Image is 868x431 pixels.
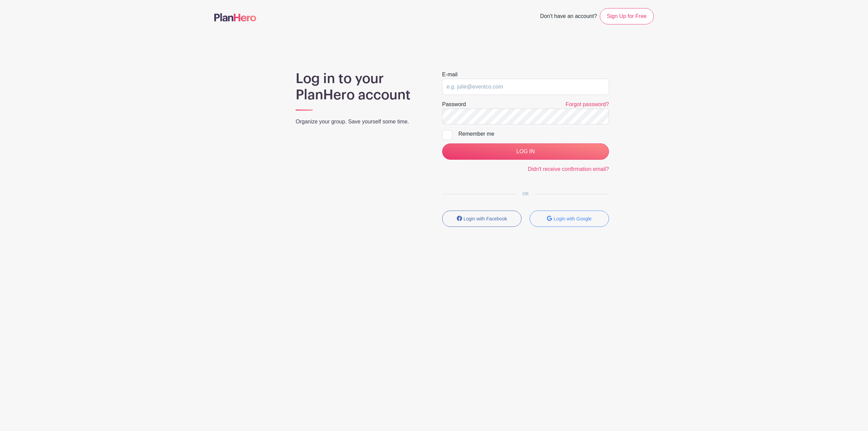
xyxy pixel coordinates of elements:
[442,100,466,109] label: Password
[528,166,609,172] a: Didn't receive confirmation email?
[463,216,507,221] small: Login with Facebook
[517,192,534,196] span: OR
[566,101,609,107] a: Forgot password?
[442,79,609,95] input: e.g. julie@eventco.com
[442,71,457,79] label: E-mail
[296,71,426,103] h1: Log in to your PlanHero account
[214,13,256,21] img: logo-507f7623f17ff9eddc593b1ce0a138ce2505c220e1c5a4e2b4648c50719b7d32.svg
[554,216,592,221] small: Login with Google
[296,118,426,126] p: Organize your group. Save yourself some time.
[540,9,597,24] span: Don't have an account?
[442,143,609,160] input: LOG IN
[600,8,654,24] a: Sign Up for Free
[442,211,521,227] button: Login with Facebook
[530,211,609,227] button: Login with Google
[458,130,609,138] div: Remember me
